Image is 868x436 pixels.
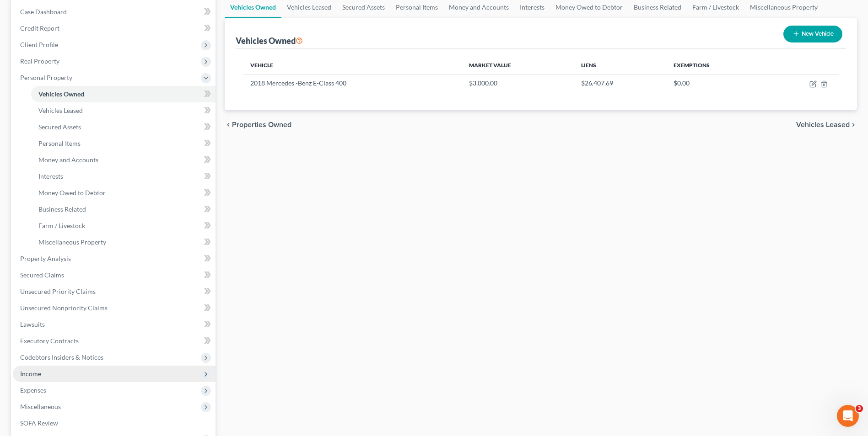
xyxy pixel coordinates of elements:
[38,156,98,164] span: Money and Accounts
[13,267,216,283] a: Secured Claims
[20,57,59,65] span: Real Property
[225,121,232,128] i: chevron_left
[20,8,67,16] span: Case Dashboard
[13,20,216,37] a: Credit Report
[243,74,462,92] td: 2018 Mercedes -Benz E-Class 400
[31,152,216,168] a: Money and Accounts
[13,4,216,20] a: Case Dashboard
[38,172,63,180] span: Interests
[13,316,216,333] a: Lawsuits
[20,24,59,32] span: Credit Report
[31,218,216,234] a: Farm / Livestock
[856,405,863,412] span: 3
[837,405,859,427] iframe: Intercom live chat
[666,74,766,92] td: $0.00
[574,56,666,74] th: Liens
[666,56,766,74] th: Exemptions
[225,121,291,128] button: chevron_left Properties Owned
[20,419,58,427] span: SOFA Review
[13,300,216,316] a: Unsecured Nonpriority Claims
[20,74,72,81] span: Personal Property
[38,139,81,147] span: Personal Items
[783,26,842,43] button: New Vehicle
[462,56,574,74] th: Market Value
[796,121,850,128] span: Vehicles Leased
[20,41,58,48] span: Client Profile
[232,121,291,128] span: Properties Owned
[31,234,216,250] a: Miscellaneous Property
[236,35,303,46] div: Vehicles Owned
[31,102,216,119] a: Vehicles Leased
[31,135,216,152] a: Personal Items
[20,403,61,410] span: Miscellaneous
[38,90,84,98] span: Vehicles Owned
[31,119,216,135] a: Secured Assets
[31,168,216,185] a: Interests
[20,287,96,295] span: Unsecured Priority Claims
[13,283,216,300] a: Unsecured Priority Claims
[38,205,86,213] span: Business Related
[796,121,857,128] button: Vehicles Leased chevron_right
[243,56,462,74] th: Vehicle
[20,370,41,378] span: Income
[850,121,857,128] i: chevron_right
[13,333,216,349] a: Executory Contracts
[20,255,71,262] span: Property Analysis
[20,304,108,312] span: Unsecured Nonpriority Claims
[38,222,85,229] span: Farm / Livestock
[462,74,574,92] td: $3,000.00
[20,386,46,394] span: Expenses
[38,238,106,246] span: Miscellaneous Property
[38,123,81,131] span: Secured Assets
[31,201,216,218] a: Business Related
[20,320,45,328] span: Lawsuits
[20,337,79,345] span: Executory Contracts
[31,185,216,201] a: Money Owed to Debtor
[38,189,106,197] span: Money Owed to Debtor
[13,250,216,267] a: Property Analysis
[20,271,64,279] span: Secured Claims
[31,86,216,102] a: Vehicles Owned
[20,353,103,361] span: Codebtors Insiders & Notices
[574,74,666,92] td: $26,407.69
[13,415,216,431] a: SOFA Review
[38,106,83,114] span: Vehicles Leased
